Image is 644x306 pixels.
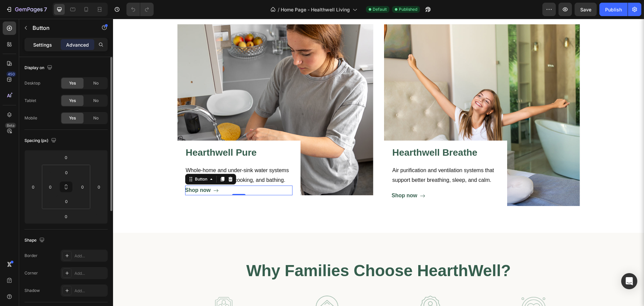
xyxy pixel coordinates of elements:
[93,98,99,104] span: No
[24,63,54,72] div: Display on
[407,277,434,304] img: Alt Image
[24,288,40,294] div: Shadow
[5,123,16,128] div: Beta
[575,3,597,16] button: Save
[621,273,637,289] div: Open Intercom Messenger
[580,7,591,12] span: Save
[24,80,40,86] div: Desktop
[373,6,387,12] span: Default
[59,152,73,162] input: 0
[33,41,52,48] p: Settings
[28,182,38,192] input: 0
[33,24,90,32] p: Button
[599,3,628,16] button: Publish
[59,211,73,221] input: 0
[201,277,227,304] img: Alt Image
[24,98,36,104] div: Tablet
[60,196,73,206] input: 0px
[126,3,154,16] div: Undo/Redo
[44,5,47,13] p: 7
[93,115,99,121] span: No
[94,182,104,192] input: 0
[24,236,46,245] div: Shape
[278,6,279,13] span: /
[605,6,622,13] div: Publish
[113,19,644,306] iframe: Design area
[74,288,106,294] div: Add...
[399,6,417,12] span: Published
[279,127,386,141] h3: Hearthwell Breathe
[66,41,89,48] p: Advanced
[279,147,385,166] p: Air purification and ventilation systems that support better breathing, sleep, and calm.
[304,277,331,304] img: Alt Image
[69,98,76,104] span: Yes
[3,3,50,16] button: 7
[69,115,76,121] span: Yes
[74,253,106,259] div: Add...
[77,182,88,192] input: 0px
[279,172,304,182] div: Shop now
[24,115,37,121] div: Mobile
[45,182,55,192] input: 0px
[97,277,124,304] img: Alt Image
[24,270,38,276] div: Corner
[93,80,99,86] span: No
[24,136,58,145] div: Spacing (px)
[24,253,38,259] div: Border
[69,80,76,86] span: Yes
[281,6,350,13] span: Home Page - Healthwell Living
[6,71,16,77] div: 450
[60,167,73,177] input: 0px
[279,172,312,182] button: Shop now
[74,270,106,276] div: Add...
